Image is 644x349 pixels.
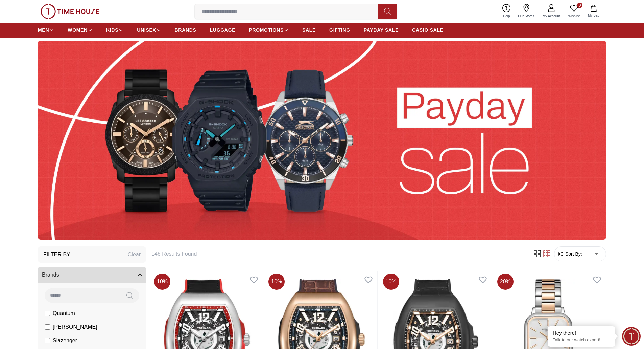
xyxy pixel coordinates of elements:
span: Slazenger [53,336,77,345]
span: UNISEX [137,27,156,34]
a: GIFTING [329,24,350,36]
span: Brands [42,271,59,279]
span: Wishlist [566,14,582,19]
span: PAYDAY SALE [364,27,399,34]
a: UNISEX [137,24,161,36]
span: Quantum [53,309,75,318]
a: MEN [38,24,54,36]
a: PAYDAY SALE [364,24,399,36]
span: Our Stores [516,14,537,19]
img: ... [38,41,606,240]
a: PROMOTIONS [249,24,289,36]
a: Our Stores [514,3,539,20]
span: MEN [38,27,49,34]
input: Slazenger [45,338,50,343]
a: CASIO SALE [412,24,444,36]
span: 10 % [268,274,285,290]
span: GIFTING [329,27,350,34]
span: WOMEN [68,27,88,34]
a: SALE [302,24,316,36]
div: Hey there! [553,330,610,336]
input: Quantum [45,311,50,316]
a: LUGGAGE [210,24,236,36]
span: LUGGAGE [210,27,236,34]
a: Help [499,3,514,20]
button: My Bag [584,3,603,19]
button: Sort By: [557,250,582,257]
span: [PERSON_NAME] [53,323,97,331]
span: 0 [577,3,582,8]
img: ... [41,4,99,19]
button: Brands [38,267,146,283]
span: 10 % [383,274,399,290]
a: BRANDS [175,24,196,36]
div: Chat Widget [622,327,641,346]
p: Talk to our watch expert! [553,337,610,343]
input: [PERSON_NAME] [45,324,50,330]
div: Clear [128,250,141,259]
span: Sort By: [564,250,582,257]
span: KIDS [106,27,118,34]
span: My Account [540,14,563,19]
span: Help [500,14,513,19]
span: My Bag [585,13,602,18]
a: 0Wishlist [564,3,584,20]
span: 20 % [497,274,514,290]
h6: 146 Results Found [151,250,524,258]
a: KIDS [106,24,123,36]
span: PROMOTIONS [249,27,284,34]
span: SALE [302,27,316,34]
span: BRANDS [175,27,196,34]
span: 10 % [154,274,170,290]
span: CASIO SALE [412,27,444,34]
a: WOMEN [68,24,93,36]
h3: Filter By [43,250,70,259]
